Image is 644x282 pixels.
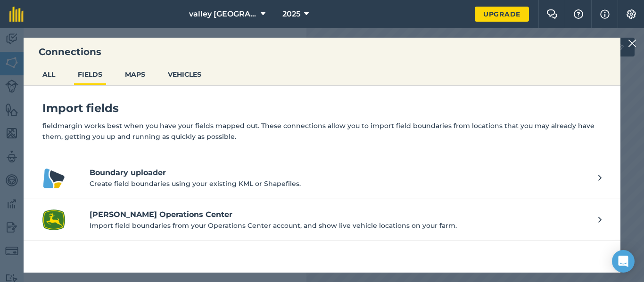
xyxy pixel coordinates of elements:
[475,7,529,22] a: Upgrade
[90,167,589,178] h4: Boundary uploader
[42,101,602,116] h4: Import fields
[90,209,589,220] h4: [PERSON_NAME] Operations Center
[121,65,149,83] button: MAPS
[164,65,205,83] button: VEHICLES
[90,178,589,189] p: Create field boundaries using your existing KML or Shapefiles.
[39,65,59,83] button: ALL
[42,167,65,189] img: Boundary uploader logo
[573,9,584,19] img: A question mark icon
[600,8,610,20] img: svg+xml;base64,PHN2ZyB4bWxucz0iaHR0cDovL3d3dy53My5vcmcvMjAwMC9zdmciIHdpZHRoPSIxNyIgaGVpZ2h0PSIxNy...
[24,199,620,241] a: John Deere Operations Center logo[PERSON_NAME] Operations CenterImport field boundaries from your...
[189,8,257,20] span: valley [GEOGRAPHIC_DATA]
[626,9,637,19] img: A cog icon
[24,45,620,58] h3: Connections
[90,220,589,231] p: Import field boundaries from your Operations Center account, and show live vehicle locations on y...
[612,250,635,273] div: Open Intercom Messenger
[546,9,558,19] img: Two speech bubbles overlapping with the left bubble in the forefront
[9,7,24,22] img: fieldmargin Logo
[282,8,300,20] span: 2025
[74,65,106,83] button: FIELDS
[628,38,636,49] img: svg+xml;base64,PHN2ZyB4bWxucz0iaHR0cDovL3d3dy53My5vcmcvMjAwMC9zdmciIHdpZHRoPSIyMiIgaGVpZ2h0PSIzMC...
[42,209,65,231] img: John Deere Operations Center logo
[42,121,602,142] p: fieldmargin works best when you have your fields mapped out. These connections allow you to impor...
[24,157,620,199] a: Boundary uploader logoBoundary uploaderCreate field boundaries using your existing KML or Shapefi...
